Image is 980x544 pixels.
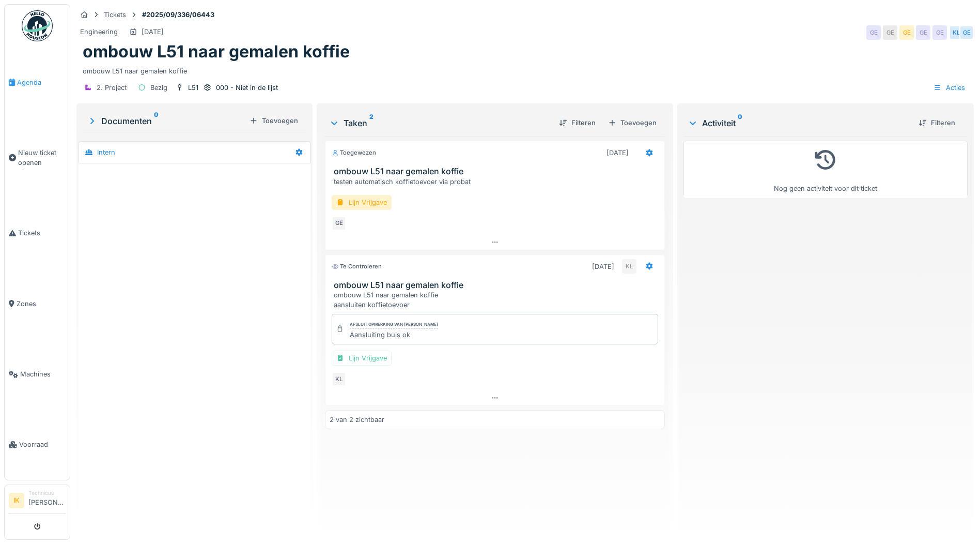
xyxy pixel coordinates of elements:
[5,117,70,198] a: Nieuw ticket openen
[154,115,159,127] sup: 0
[866,25,881,40] div: GE
[22,10,53,41] img: Badge_color-CXgf-gQk.svg
[332,148,376,157] div: Toegewezen
[350,321,438,328] div: Afsluit opmerking van [PERSON_NAME]
[19,440,66,449] span: Voorraad
[5,339,70,410] a: Machines
[606,148,629,158] div: [DATE]
[332,195,392,210] div: Lijn Vrijgave
[929,80,970,95] div: Acties
[150,83,167,93] div: Bezig
[329,117,551,129] div: Taken
[690,145,961,193] div: Nog geen activiteit voor dit ticket
[97,147,115,157] div: Intern
[592,262,614,271] div: [DATE]
[18,228,66,238] span: Tickets
[5,268,70,339] a: Zones
[334,177,660,187] div: testen automatisch koffietoevoer via probat
[245,114,302,128] div: Toevoegen
[9,493,24,508] li: IK
[83,42,350,62] h1: ombouw L51 naar gemalen koffie
[28,489,66,511] li: [PERSON_NAME]
[688,117,910,129] div: Activiteit
[738,117,742,129] sup: 0
[330,415,384,425] div: 2 van 2 zichtbaar
[899,25,914,40] div: GE
[332,262,382,271] div: Te controleren
[883,25,897,40] div: GE
[5,47,70,117] a: Agenda
[9,489,66,514] a: IK Technicus[PERSON_NAME]
[142,27,164,37] div: [DATE]
[138,10,219,20] strong: #2025/09/336/06443
[80,27,118,37] div: Engineering
[332,351,392,366] div: Lijn Vrijgave
[932,25,947,40] div: GE
[28,489,66,497] div: Technicus
[97,83,127,93] div: 2. Project
[334,280,660,290] h3: ombouw L51 naar gemalen koffie
[334,167,660,176] h3: ombouw L51 naar gemalen koffie
[5,410,70,480] a: Voorraad
[369,117,374,129] sup: 2
[959,25,974,40] div: GE
[622,259,636,274] div: KL
[555,116,600,130] div: Filteren
[17,78,66,87] span: Agenda
[216,83,278,93] div: 000 - Niet in de lijst
[604,116,661,130] div: Toevoegen
[332,216,346,231] div: GE
[87,115,245,127] div: Documenten
[350,330,438,340] div: Aansluiting buis ok
[914,116,959,130] div: Filteren
[916,25,930,40] div: GE
[20,369,66,379] span: Machines
[18,148,66,168] span: Nieuw ticket openen
[104,10,126,20] div: Tickets
[83,62,968,76] div: ombouw L51 naar gemalen koffie
[188,83,198,93] div: L51
[332,372,346,386] div: KL
[334,290,660,310] div: ombouw L51 naar gemalen koffie aansluiten koffietoevoer
[5,198,70,268] a: Tickets
[17,299,66,309] span: Zones
[949,25,963,40] div: KL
